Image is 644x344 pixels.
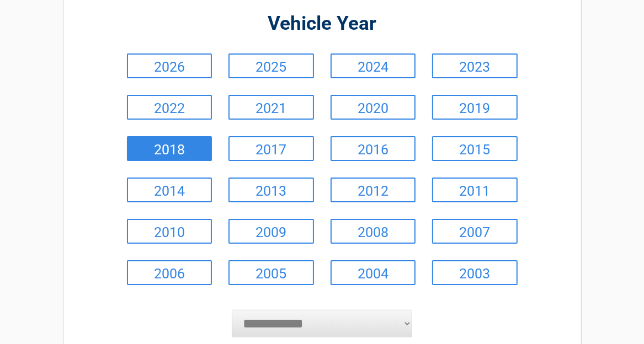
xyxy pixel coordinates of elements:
[127,219,212,244] a: 2010
[432,219,518,244] a: 2007
[127,178,212,202] a: 2014
[127,136,212,161] a: 2018
[432,53,518,78] a: 2023
[127,95,212,120] a: 2022
[228,219,314,244] a: 2009
[331,136,416,161] a: 2016
[331,219,416,244] a: 2008
[331,95,416,120] a: 2020
[228,178,314,202] a: 2013
[331,260,416,285] a: 2004
[228,260,314,285] a: 2005
[432,136,518,161] a: 2015
[432,95,518,120] a: 2019
[228,95,314,120] a: 2021
[432,178,518,202] a: 2011
[228,53,314,78] a: 2025
[124,11,520,37] h2: Vehicle Year
[228,136,314,161] a: 2017
[331,178,416,202] a: 2012
[432,260,518,285] a: 2003
[127,260,212,285] a: 2006
[331,53,416,78] a: 2024
[127,53,212,78] a: 2026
